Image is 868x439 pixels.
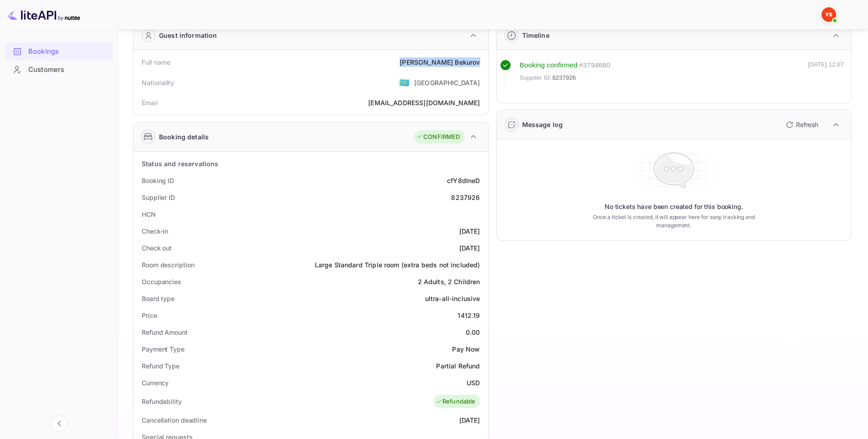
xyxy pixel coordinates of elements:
div: HCN [142,209,156,219]
div: USD [467,378,480,388]
div: Payment Type [142,344,185,354]
div: Bookings [28,46,108,57]
div: [DATE] [459,226,480,236]
div: Board type [142,294,175,303]
div: Status and reservations [142,159,218,168]
div: 2 Adults, 2 Children [418,277,480,286]
div: 0.00 [466,327,480,337]
div: Refund Type [142,361,180,371]
div: cfY8dIneD [447,176,480,185]
div: [GEOGRAPHIC_DATA] [414,78,480,87]
div: # 3794660 [579,60,610,71]
img: Yandex Support [822,7,836,22]
div: 8237926 [451,193,480,202]
div: Email [142,98,158,107]
div: Guest information [159,31,217,40]
div: Occupancies [142,277,181,286]
div: Message log [522,120,563,129]
div: [PERSON_NAME] Bekurov [400,57,480,67]
div: Refund Amount [142,327,188,337]
div: Room description [142,260,194,270]
div: Price [142,311,157,320]
div: Check out [142,243,172,253]
a: Customers [5,61,113,78]
div: Currency [142,378,169,388]
div: CONFIRMED [416,133,460,142]
div: Pay Now [452,344,480,354]
div: Nationality [142,78,175,87]
div: Cancellation deadline [142,415,207,425]
div: Booking details [159,132,209,142]
span: Supplier ID: [520,73,552,82]
div: [DATE] [459,415,480,425]
div: Booking ID [142,176,174,185]
div: Customers [5,61,113,79]
button: Refresh [781,117,822,132]
div: [DATE] 12:07 [808,60,844,87]
p: Once a ticket is created, it will appear here for easy tracking and management. [578,213,769,230]
div: [EMAIL_ADDRESS][DOMAIN_NAME] [368,98,480,107]
span: United States [399,74,410,91]
div: Booking confirmed [520,60,578,71]
p: Refresh [796,120,818,129]
div: Partial Refund [436,361,480,371]
div: Check-in [142,226,168,236]
div: Full name [142,57,170,67]
img: LiteAPI logo [7,7,80,22]
div: Large Standard Triple room (extra beds not included) [315,260,480,270]
div: Refundable [436,397,476,406]
a: Bookings [5,43,113,60]
div: [DATE] [459,243,480,253]
div: Timeline [522,31,550,40]
div: Supplier ID [142,193,175,202]
p: No tickets have been created for this booking. [605,202,743,211]
div: ultra-all-inclusive [425,294,480,303]
div: Bookings [5,43,113,61]
button: Collapse navigation [51,415,67,432]
div: Refundability [142,397,182,406]
div: 1412.19 [457,311,480,320]
div: Customers [28,65,108,75]
span: 8237926 [552,73,576,82]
